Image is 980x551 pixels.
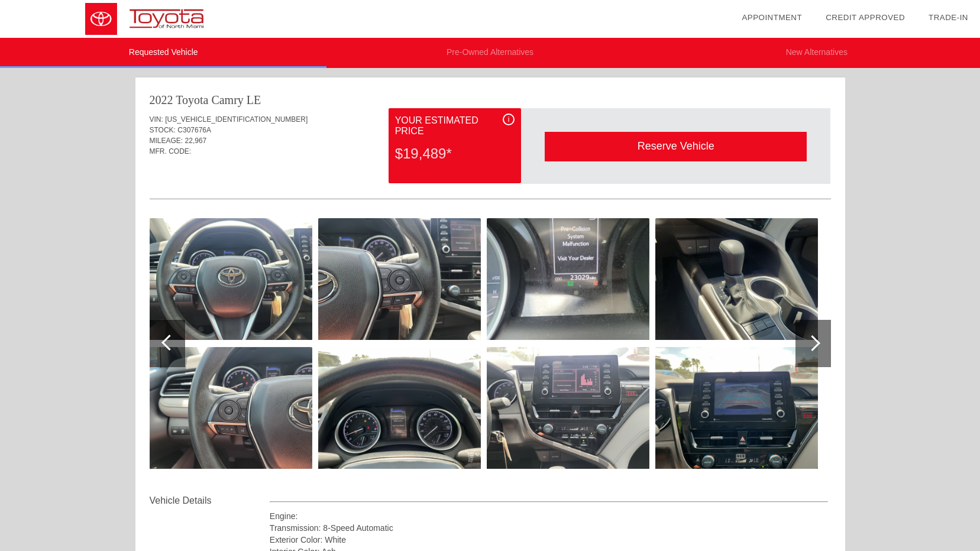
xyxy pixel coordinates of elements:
span: 22,967 [185,137,207,145]
a: Appointment [742,13,802,22]
span: [US_VEHICLE_IDENTIFICATION_NUMBER] [165,115,308,124]
span: C307676A [177,126,211,134]
div: Engine: [270,510,829,522]
img: b92794f18b33476de3a9290d55090d8bx.jpg [655,218,818,340]
div: $19,489* [395,138,515,169]
img: 245e9f6e40f461e630b184dce74af3afx.jpg [487,347,649,469]
a: Credit Approved [826,13,905,22]
img: 5fa166f5cf01c58957ad4c6cc6decf0ax.jpg [487,218,649,340]
span: MILEAGE: [150,137,183,145]
span: STOCK: [150,126,176,134]
img: 6559a4d13950a7ba6006e48ad1de942fx.jpg [150,218,312,340]
div: Quoted on [DATE] 11:37:40 PM [150,164,831,183]
li: Pre-Owned Alternatives [326,38,653,68]
li: New Alternatives [654,38,980,68]
img: d56088d647d0b75f45b642952e9dc59dx.jpg [655,347,818,469]
div: Transmission: 8-Speed Automatic [270,522,829,534]
span: i [508,115,510,124]
a: Trade-In [929,13,968,22]
div: Reserve Vehicle [545,132,807,161]
div: Your Estimated Price [395,114,515,138]
div: Vehicle Details [150,494,270,508]
div: Exterior Color: White [270,534,829,546]
div: LE [247,92,261,108]
span: VIN: [150,115,163,124]
div: 2022 Toyota Camry [150,92,244,108]
img: 3bd93b40ab510cc25f1289d3c4c9c5e3x.jpg [318,347,481,469]
img: 6cff8f88b41ef563d8babf0cbdf390fbx.jpg [318,218,481,340]
span: MFR. CODE: [150,147,192,155]
img: 26a2dae918852b3e04a4cfc1e4c0d826x.jpg [150,347,312,469]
